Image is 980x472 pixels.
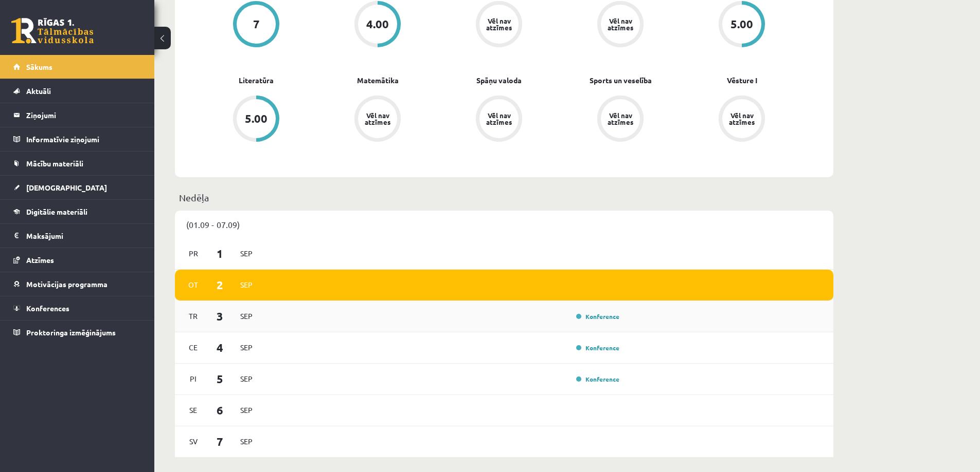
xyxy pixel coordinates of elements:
a: Sports un veselība [590,75,652,86]
legend: Ziņojumi [26,103,141,127]
a: Vēl nav atzīmes [438,96,560,144]
span: Digitālie materiāli [26,207,87,216]
p: Nedēļa [179,191,829,204]
a: Motivācijas programma [13,272,141,296]
a: Vēl nav atzīmes [560,1,681,49]
span: Pr [183,246,204,261]
span: 3 [204,308,236,325]
a: Vēl nav atzīmes [317,96,438,144]
span: Sep [236,308,257,324]
a: 5.00 [681,1,803,49]
legend: Informatīvie ziņojumi [26,127,141,151]
span: Sv [183,433,204,449]
span: Proktoringa izmēģinājums [26,328,116,337]
a: Konference [576,312,619,320]
a: 7 [195,1,317,49]
div: Vēl nav atzīmes [727,112,756,125]
span: 6 [204,402,236,419]
span: Ot [183,277,204,293]
a: Maksājumi [13,224,141,248]
a: Konference [576,375,619,383]
a: 5.00 [195,96,317,144]
a: Proktoringa izmēģinājums [13,320,141,344]
span: Atzīmes [26,255,54,265]
span: Aktuāli [26,86,51,96]
span: Sep [236,339,257,355]
a: Vēl nav atzīmes [681,96,803,144]
a: 4.00 [317,1,438,49]
a: Mācību materiāli [13,152,141,175]
span: Se [183,402,204,418]
div: 5.00 [245,113,268,124]
legend: Maksājumi [26,224,141,248]
span: Sep [236,246,257,261]
span: 7 [204,433,236,450]
div: 4.00 [366,18,389,30]
span: Sep [236,433,257,449]
a: Literatūra [239,75,274,86]
span: 2 [204,276,236,293]
div: Vēl nav atzīmes [485,17,513,31]
a: Informatīvie ziņojumi [13,127,141,151]
div: Vēl nav atzīmes [606,112,635,125]
a: Digitālie materiāli [13,200,141,223]
div: Vēl nav atzīmes [606,17,635,31]
span: 5 [204,370,236,387]
span: Konferences [26,304,69,313]
a: Konference [576,344,619,352]
span: Sep [236,371,257,387]
span: Sep [236,402,257,418]
a: Vēsture I [727,75,757,86]
div: 5.00 [730,18,753,30]
a: Aktuāli [13,79,141,103]
a: Vēl nav atzīmes [560,96,681,144]
span: 1 [204,245,236,262]
span: Sep [236,277,257,293]
a: [DEMOGRAPHIC_DATA] [13,176,141,199]
a: Spāņu valoda [476,75,522,86]
span: Mācību materiāli [26,159,83,168]
a: Rīgas 1. Tālmācības vidusskola [11,18,94,44]
a: Sākums [13,55,141,79]
div: 7 [253,18,260,30]
a: Atzīmes [13,248,141,272]
div: Vēl nav atzīmes [485,112,513,125]
a: Konferences [13,296,141,320]
a: Vēl nav atzīmes [438,1,560,49]
div: (01.09 - 07.09) [175,211,833,238]
span: Pi [183,371,204,387]
span: 4 [204,339,236,356]
span: Ce [183,339,204,355]
div: Vēl nav atzīmes [363,112,392,125]
span: [DEMOGRAPHIC_DATA] [26,183,107,192]
span: Sākums [26,62,52,71]
a: Ziņojumi [13,103,141,127]
span: Motivācijas programma [26,279,108,289]
a: Matemātika [357,75,399,86]
span: Tr [183,308,204,324]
